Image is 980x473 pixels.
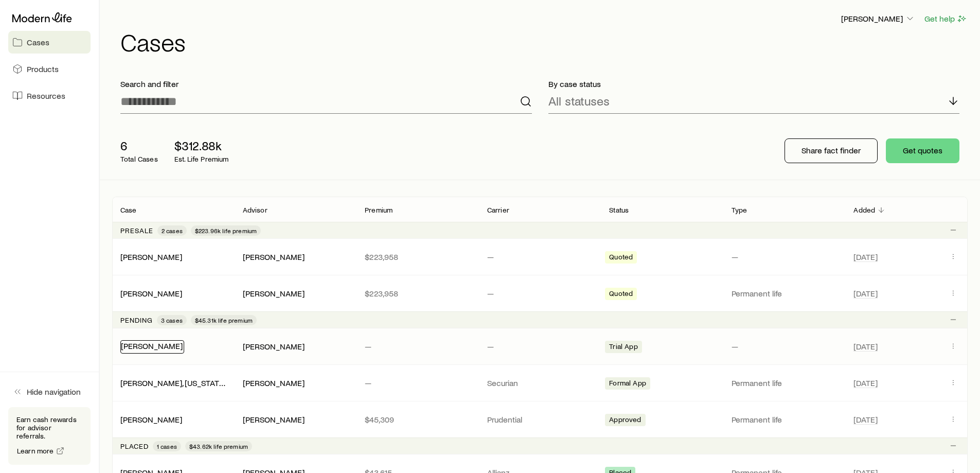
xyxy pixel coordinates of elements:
button: [PERSON_NAME] [841,13,916,25]
p: Premium [365,206,393,214]
span: Approved [609,415,641,426]
p: — [732,252,838,262]
div: Earn cash rewards for advisor referrals.Learn more [8,407,91,465]
a: Resources [8,84,91,107]
p: $223,958 [365,252,471,262]
p: — [487,288,593,299]
p: Permanent life [732,378,838,388]
a: Cases [8,31,91,54]
div: [PERSON_NAME] [243,414,305,425]
a: [PERSON_NAME], [US_STATE] [120,378,226,388]
p: Securian [487,378,593,388]
p: — [487,252,593,262]
div: [PERSON_NAME] [120,288,182,299]
div: [PERSON_NAME] [243,341,305,352]
p: Search and filter [120,79,532,89]
p: Added [853,206,875,214]
span: 3 cases [161,316,183,324]
p: Carrier [487,206,509,214]
p: $223,958 [365,288,471,299]
span: [DATE] [853,414,878,425]
p: — [732,341,838,352]
a: [PERSON_NAME] [120,252,182,261]
span: [DATE] [853,378,878,388]
span: $45.31k life premium [195,316,253,324]
p: Permanent life [732,414,838,425]
span: Products [27,64,59,74]
span: Resources [27,91,65,101]
p: Prudential [487,414,593,425]
p: — [365,378,471,388]
button: Share fact finder [785,138,878,163]
button: Get quotes [886,138,959,163]
span: Cases [27,37,49,47]
span: Quoted [609,253,633,264]
p: $312.88k [174,138,229,153]
p: Pending [120,316,153,324]
a: [PERSON_NAME] [120,414,182,424]
span: Quoted [609,289,633,300]
span: Hide navigation [27,387,81,397]
span: [DATE] [853,341,878,352]
span: $223.96k life premium [195,226,257,235]
p: Presale [120,226,153,235]
span: [DATE] [853,252,878,262]
p: Est. Life Premium [174,155,229,163]
p: Status [609,206,629,214]
a: [PERSON_NAME] [121,341,183,351]
p: 6 [120,138,158,153]
p: Advisor [243,206,268,214]
p: Placed [120,442,149,450]
p: $45,309 [365,414,471,425]
h1: Cases [120,29,968,54]
p: Case [120,206,137,214]
div: [PERSON_NAME] [243,378,305,389]
button: Get help [924,13,968,25]
p: Total Cases [120,155,158,163]
p: — [365,341,471,352]
p: Share fact finder [801,145,861,155]
span: Formal App [609,379,646,390]
div: [PERSON_NAME] [120,340,184,354]
p: All statuses [548,94,610,108]
p: — [487,341,593,352]
div: [PERSON_NAME] [243,252,305,262]
button: Hide navigation [8,380,91,403]
span: $43.62k life premium [189,442,248,450]
p: Type [732,206,747,214]
div: [PERSON_NAME] [243,288,305,299]
a: [PERSON_NAME] [120,288,182,298]
div: [PERSON_NAME] [120,414,182,425]
span: Learn more [17,447,54,454]
p: Permanent life [732,288,838,299]
div: [PERSON_NAME] [120,252,182,262]
p: Earn cash rewards for advisor referrals. [16,415,82,440]
p: By case status [548,79,960,89]
span: 2 cases [162,226,183,235]
div: [PERSON_NAME], [US_STATE] [120,378,226,389]
span: 1 cases [157,442,177,450]
a: Products [8,58,91,80]
span: [DATE] [853,288,878,299]
span: Trial App [609,342,637,353]
p: [PERSON_NAME] [841,13,915,24]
